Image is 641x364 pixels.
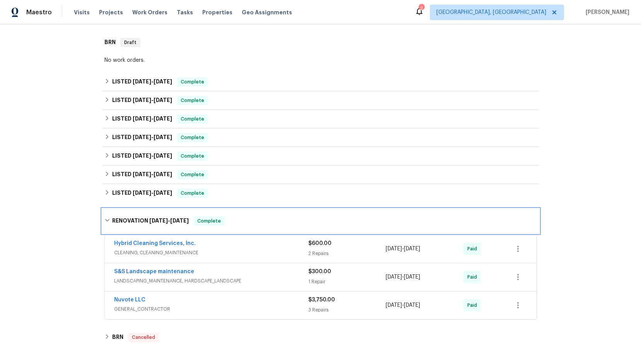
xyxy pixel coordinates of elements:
[112,333,123,342] h6: BRN
[133,97,172,103] span: -
[154,153,172,158] span: [DATE]
[114,277,308,285] span: LANDSCAPING_MAINTENANCE, HARDSCAPE_LANDSCAPE
[386,303,402,308] span: [DATE]
[133,153,151,158] span: [DATE]
[114,305,308,313] span: GENERAL_CONTRACTOR
[133,172,151,177] span: [DATE]
[112,170,172,179] h6: LISTED
[102,91,539,110] div: LISTED [DATE]-[DATE]Complete
[308,306,386,314] div: 3 Repairs
[242,9,292,16] span: Geo Assignments
[132,9,168,16] span: Work Orders
[133,134,172,140] span: -
[178,115,207,123] span: Complete
[74,9,90,16] span: Visits
[154,172,172,177] span: [DATE]
[404,303,420,308] span: [DATE]
[194,217,224,225] span: Complete
[170,218,189,223] span: [DATE]
[121,39,140,46] span: Draft
[102,184,539,202] div: LISTED [DATE]-[DATE]Complete
[102,128,539,147] div: LISTED [DATE]-[DATE]Complete
[467,245,480,253] span: Paid
[133,79,151,84] span: [DATE]
[114,241,196,246] a: Hybrid Cleaning Services, Inc.
[112,96,172,105] h6: LISTED
[154,190,172,196] span: [DATE]
[178,152,207,160] span: Complete
[308,250,386,257] div: 2 Repairs
[149,218,189,223] span: -
[114,269,194,274] a: S&S Landscape maintenance
[99,9,123,16] span: Projects
[386,273,420,281] span: -
[154,79,172,84] span: [DATE]
[154,97,172,103] span: [DATE]
[178,134,207,141] span: Complete
[133,79,172,84] span: -
[133,116,151,121] span: [DATE]
[112,133,172,142] h6: LISTED
[133,153,172,158] span: -
[583,9,629,16] span: [PERSON_NAME]
[112,151,172,161] h6: LISTED
[114,297,145,303] a: Nuvote LLC
[202,9,232,16] span: Properties
[129,333,158,341] span: Cancelled
[102,147,539,165] div: LISTED [DATE]-[DATE]Complete
[102,73,539,91] div: LISTED [DATE]-[DATE]Complete
[133,190,151,196] span: [DATE]
[404,246,420,252] span: [DATE]
[149,218,168,223] span: [DATE]
[112,77,172,87] h6: LISTED
[112,114,172,124] h6: LISTED
[26,9,52,16] span: Maestro
[386,274,402,280] span: [DATE]
[133,116,172,121] span: -
[104,56,537,64] div: No work orders.
[308,278,386,286] div: 1 Repair
[112,216,189,226] h6: RENOVATION
[178,171,207,179] span: Complete
[308,241,332,246] span: $600.00
[404,274,420,280] span: [DATE]
[133,190,172,196] span: -
[178,189,207,197] span: Complete
[133,134,151,140] span: [DATE]
[102,209,539,233] div: RENOVATION [DATE]-[DATE]Complete
[419,5,424,12] div: 2
[178,97,207,104] span: Complete
[386,245,420,253] span: -
[467,301,480,309] span: Paid
[386,301,420,309] span: -
[104,38,116,47] h6: BRN
[436,9,546,16] span: [GEOGRAPHIC_DATA], [GEOGRAPHIC_DATA]
[112,189,172,198] h6: LISTED
[102,165,539,184] div: LISTED [DATE]-[DATE]Complete
[154,116,172,121] span: [DATE]
[308,297,335,303] span: $3,750.00
[102,30,539,55] div: BRN Draft
[133,97,151,103] span: [DATE]
[102,328,539,347] div: BRN Cancelled
[114,249,308,257] span: CLEANING, CLEANING_MAINTENANCE
[102,110,539,128] div: LISTED [DATE]-[DATE]Complete
[154,134,172,140] span: [DATE]
[177,10,193,15] span: Tasks
[178,78,207,86] span: Complete
[133,172,172,177] span: -
[467,273,480,281] span: Paid
[308,269,331,274] span: $300.00
[386,246,402,252] span: [DATE]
